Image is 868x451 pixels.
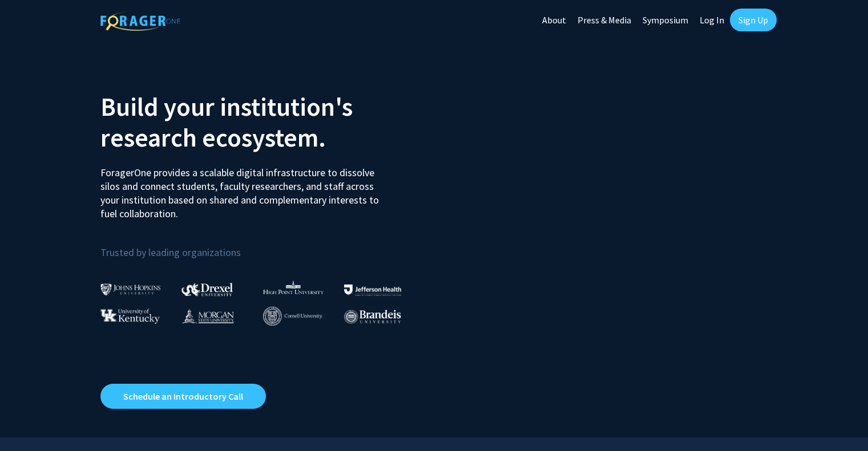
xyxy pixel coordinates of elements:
[100,157,387,221] p: ForagerOne provides a scalable digital infrastructure to dissolve silos and connect students, fac...
[263,281,324,294] img: High Point University
[100,230,426,261] p: Trusted by leading organizations
[100,384,266,409] a: Opens in a new tab
[100,283,161,295] img: Johns Hopkins University
[181,283,233,296] img: Drexel University
[730,9,777,31] a: Sign Up
[100,308,160,324] img: University of Kentucky
[344,285,401,295] img: Thomas Jefferson University
[344,310,401,324] img: Brandeis University
[181,308,234,323] img: Morgan State University
[263,307,322,326] img: Cornell University
[100,91,426,153] h2: Build your institution's research ecosystem.
[100,11,180,31] img: ForagerOne Logo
